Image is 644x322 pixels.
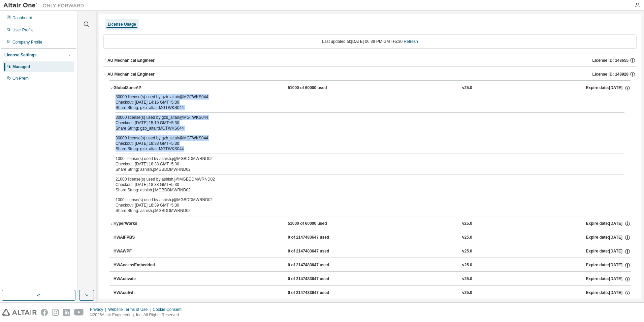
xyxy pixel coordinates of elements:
[116,105,608,110] div: Share String: gzb_altair:MGTWKS044
[116,208,608,213] div: Share String: ashish.j:MGBDDMWRND02
[586,235,630,241] div: Expire date: [DATE]
[586,85,630,91] div: Expire date: [DATE]
[462,235,472,241] div: v25.0
[114,290,174,296] div: HWAcufwh
[116,177,608,182] div: 21000 license(s) used by ashish.j@MGBDDMWRND02
[116,141,608,146] div: Checkout: [DATE] 18:38 GMT+5:30
[74,309,84,316] img: youtube.svg
[63,309,70,316] img: linkedin.svg
[114,244,631,259] button: HWAWPF0 of 2147483647 usedv25.0Expire date:[DATE]
[103,67,637,82] button: AU Mechanical EngineerLicense ID: 148928
[288,235,348,241] div: 0 of 2147483647 used
[586,290,630,296] div: Expire date: [DATE]
[116,120,608,126] div: Checkout: [DATE] 15:19 GMT+5:30
[114,230,631,245] button: HWAIFPBS0 of 2147483647 usedv25.0Expire date:[DATE]
[288,248,348,254] div: 0 of 2147483647 used
[462,85,472,91] div: v25.0
[116,100,608,105] div: Checkout: [DATE] 14:16 GMT+5:30
[114,248,174,254] div: HWAWPF
[4,52,36,58] div: License Settings
[586,276,630,282] div: Expire date: [DATE]
[12,39,42,45] div: Company Profile
[153,307,185,312] div: Cookie Consent
[116,126,608,131] div: Share String: gzb_altair:MGTWKS044
[103,34,637,49] div: Last updated at: [DATE] 06:39 PM GMT+5:30
[52,309,59,316] img: instagram.svg
[12,76,29,81] div: On Prem
[116,197,608,203] div: 1000 license(s) used by ashish.j@MGBDDMWRND02
[12,27,34,33] div: User Profile
[2,309,37,316] img: altair_logo.svg
[288,276,348,282] div: 0 of 2147483647 used
[404,39,418,44] a: Refresh
[116,94,608,100] div: 30000 license(s) used by gzb_altair@MGTWKS044
[3,2,88,9] img: Altair One
[108,307,153,312] div: Website Terms of Use
[107,58,155,63] div: AU Mechanical Engineer
[462,248,472,254] div: v25.0
[462,290,472,296] div: v25.0
[114,286,631,300] button: HWAcufwh0 of 2147483647 usedv25.0Expire date:[DATE]
[288,221,348,227] div: 51000 of 60000 used
[90,307,108,312] div: Privacy
[108,22,136,27] div: License Usage
[116,161,608,167] div: Checkout: [DATE] 18:38 GMT+5:30
[116,167,608,172] div: Share String: ashish.j:MGBDDMWRND02
[116,146,608,152] div: Share String: gzb_altair:MGTWKS044
[103,53,637,68] button: AU Mechanical EngineerLicense ID: 148655
[116,187,608,193] div: Share String: ashish.j:MGBDDMWRND02
[114,235,174,241] div: HWAIFPBS
[41,309,48,316] img: facebook.svg
[116,182,608,187] div: Checkout: [DATE] 18:38 GMT+5:30
[114,221,174,227] div: HyperWorks
[116,203,608,208] div: Checkout: [DATE] 18:39 GMT+5:30
[592,72,629,77] span: License ID: 148928
[462,221,472,227] div: v25.0
[90,312,186,318] p: © 2025 Altair Engineering, Inc. All Rights Reserved.
[114,276,174,282] div: HWActivate
[586,248,630,254] div: Expire date: [DATE]
[109,81,631,96] button: GlobalZoneAP51000 of 60000 usedv25.0Expire date:[DATE]
[12,15,32,21] div: Dashboard
[462,276,472,282] div: v25.0
[116,135,608,141] div: 30000 license(s) used by gzb_altair@MGTWKS044
[116,115,608,120] div: 30000 license(s) used by gzb_altair@MGTWKS044
[288,290,348,296] div: 0 of 2147483647 used
[586,262,630,268] div: Expire date: [DATE]
[586,221,630,227] div: Expire date: [DATE]
[107,72,155,77] div: AU Mechanical Engineer
[116,156,608,161] div: 1000 license(s) used by ashish.j@MGBDDMWRND02
[592,58,629,63] span: License ID: 148655
[288,262,348,268] div: 0 of 2147483647 used
[114,272,631,287] button: HWActivate0 of 2147483647 usedv25.0Expire date:[DATE]
[288,85,348,91] div: 51000 of 60000 used
[462,262,472,268] div: v25.0
[12,64,30,70] div: Managed
[109,216,631,231] button: HyperWorks51000 of 60000 usedv25.0Expire date:[DATE]
[114,85,174,91] div: GlobalZoneAP
[114,258,631,273] button: HWAccessEmbedded0 of 2147483647 usedv25.0Expire date:[DATE]
[114,262,174,268] div: HWAccessEmbedded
